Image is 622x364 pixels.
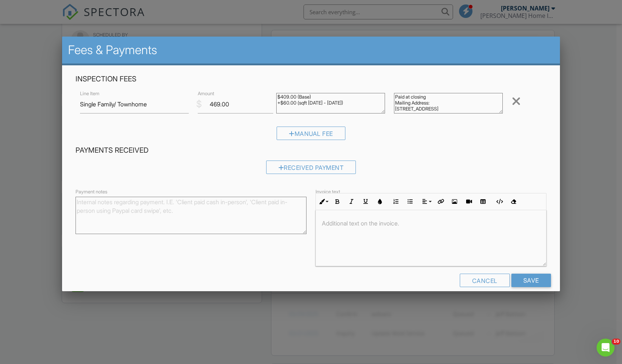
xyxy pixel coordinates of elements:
[373,195,387,209] button: Colors
[358,195,373,209] button: Underline (Ctrl+U)
[76,74,546,84] h4: Inspection Fees
[76,146,546,155] h4: Payments Received
[447,195,462,209] button: Insert Image (Ctrl+P)
[492,195,506,209] button: Code View
[403,195,417,209] button: Unordered List
[433,195,447,209] button: Insert Link (Ctrl+K)
[597,339,615,357] iframe: Intercom live chat
[389,195,403,209] button: Ordered List
[612,339,621,345] span: 10
[277,127,345,140] div: Manual Fee
[196,98,202,111] div: $
[330,195,344,209] button: Bold (Ctrl+B)
[266,161,356,174] div: Received Payment
[276,93,385,113] textarea: $409.00 (Base) +$60.00 (sqft [DATE] - [DATE])
[506,195,520,209] button: Clear Formatting
[277,132,345,139] a: Manual Fee
[76,189,107,195] label: Payment notes
[419,195,433,209] button: Align
[80,90,99,97] label: Line Item
[315,189,340,195] label: Invoice text
[198,90,214,97] label: Amount
[68,43,554,57] h2: Fees & Payments
[511,274,551,287] input: Save
[266,166,356,173] a: Received Payment
[462,195,476,209] button: Insert Video
[344,195,358,209] button: Italic (Ctrl+I)
[460,274,510,287] div: Cancel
